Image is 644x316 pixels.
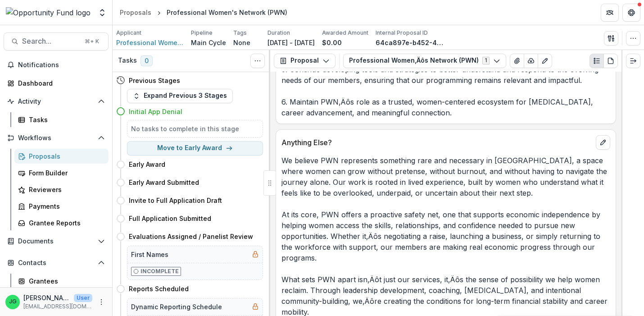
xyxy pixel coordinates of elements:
div: Proposals [29,151,101,161]
button: Plaintext view [590,54,604,68]
p: Incomplete [141,267,179,275]
h3: Tasks [118,57,137,64]
p: [PERSON_NAME] [23,293,70,302]
a: Proposals [116,6,155,19]
p: Awarded Amount [322,29,368,37]
div: Dashboard [18,78,101,88]
button: Professional Women‚Äôs Network (PWN)1 [343,54,506,68]
p: Internal Proposal ID [376,29,428,37]
a: Grantee Reports [14,215,109,230]
h4: Early Award [129,160,165,169]
h4: Evaluations Assigned / Panelist Review [129,232,253,241]
p: Anything Else? [281,137,592,148]
button: Get Help [622,4,640,22]
a: Form Builder [14,165,109,180]
button: Proposal [274,54,336,68]
div: Reviewers [29,185,101,194]
div: Jake Goodman [9,299,17,305]
img: Opportunity Fund logo [6,7,91,18]
h5: Dynamic Reporting Schedule [131,302,222,311]
a: Tasks [14,112,109,127]
button: Search... [4,32,109,50]
button: Move to Early Award [127,141,263,156]
button: Edit as form [538,54,552,68]
p: [EMAIL_ADDRESS][DOMAIN_NAME] [23,302,92,311]
button: PDF view [603,54,618,68]
span: Search... [22,37,79,46]
button: Open Workflows [4,131,109,145]
a: Reviewers [14,182,109,197]
p: 64ca897e-b452-4a96-871c-57ac7867310b [376,38,443,47]
nav: breadcrumb [116,6,291,19]
button: Expand right [626,54,640,68]
span: Notifications [18,61,105,69]
p: $0.00 [322,38,342,47]
p: Duration [268,29,290,37]
button: Expand Previous 3 Stages [127,89,233,103]
span: 0 [141,55,153,66]
button: Open Activity [4,94,109,109]
h5: First Names [131,250,168,259]
button: Toggle View Cancelled Tasks [250,54,265,68]
p: Main Cycle [191,38,226,47]
a: Professional Women's Network [116,38,184,47]
h4: Initial App Denial [129,107,182,116]
button: Open entity switcher [96,4,109,22]
div: Grantees [29,276,101,286]
button: View Attached Files [510,54,524,68]
h5: No tasks to complete in this stage [131,124,259,133]
button: Open Documents [4,234,109,248]
button: Notifications [4,58,109,72]
div: Professional Women's Network (PWN) [167,8,287,17]
div: ⌘ + K [83,37,101,46]
p: Pipeline [191,29,213,37]
span: Workflows [18,134,94,142]
h4: Full Application Submitted [129,214,211,223]
p: Tags [233,29,247,37]
span: Documents [18,238,94,245]
h4: Invite to Full Application Draft [129,196,222,205]
button: More [96,297,107,307]
h4: Previous Stages [129,76,180,85]
span: Contacts [18,259,94,267]
p: User [74,294,92,302]
span: Activity [18,98,94,105]
a: Grantees [14,274,109,289]
a: Dashboard [4,76,109,91]
p: [DATE] - [DATE] [268,38,315,47]
div: Proposals [120,8,151,17]
h4: Reports Scheduled [129,284,189,293]
div: Tasks [29,115,101,124]
a: Payments [14,199,109,214]
p: Applicant [116,29,141,37]
p: None [233,38,250,47]
div: Form Builder [29,168,101,178]
button: edit [596,135,610,150]
a: Proposals [14,149,109,164]
div: Payments [29,202,101,211]
div: Grantee Reports [29,218,101,228]
h4: Early Award Submitted [129,178,199,187]
button: Open Contacts [4,256,109,270]
button: Partners [601,4,619,22]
